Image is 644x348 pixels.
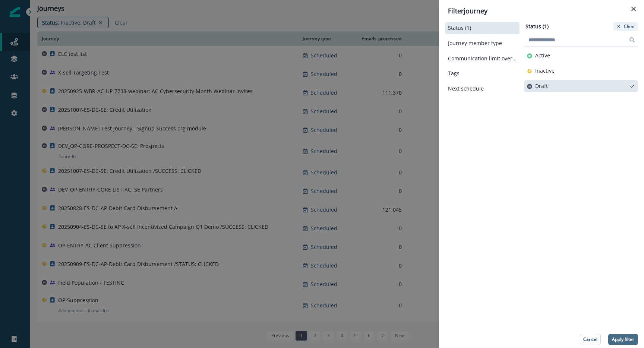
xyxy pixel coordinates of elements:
button: Close [628,3,640,15]
p: Filter journey [448,6,487,16]
button: Active [527,53,635,59]
p: Journey member type [448,40,502,47]
p: Status (1) [448,25,471,31]
p: Next schedule [448,86,484,92]
p: Apply filter [612,337,634,342]
p: Cancel [583,337,597,342]
h2: Status (1) [524,23,549,30]
button: Tags [448,70,517,77]
button: Draft [527,83,629,89]
button: Status (1) [448,25,517,31]
button: Cancel [580,334,601,345]
p: Draft [535,83,548,89]
button: Communication limit overrides [448,56,517,62]
p: Inactive [535,68,555,74]
button: Apply filter [608,334,638,345]
button: Clear [613,22,638,31]
button: Journey member type [448,40,517,47]
button: Next schedule [448,86,517,92]
p: Active [535,53,550,59]
button: Inactive [527,68,635,74]
p: Tags [448,70,460,77]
